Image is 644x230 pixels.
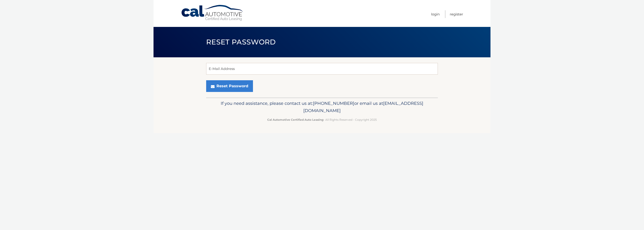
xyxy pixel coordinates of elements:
[209,117,435,122] p: - All Rights Reserved - Copyright 2025
[181,5,244,21] a: Cal Automotive
[313,101,354,106] span: [PHONE_NUMBER]
[209,100,435,115] p: If you need assistance, please contact us at: or email us at
[450,10,463,18] a: Register
[206,80,253,92] button: Reset Password
[206,38,276,46] span: Reset Password
[431,10,440,18] a: Login
[267,118,323,121] strong: Cal Automotive Certified Auto Leasing
[206,63,438,75] input: E-Mail Address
